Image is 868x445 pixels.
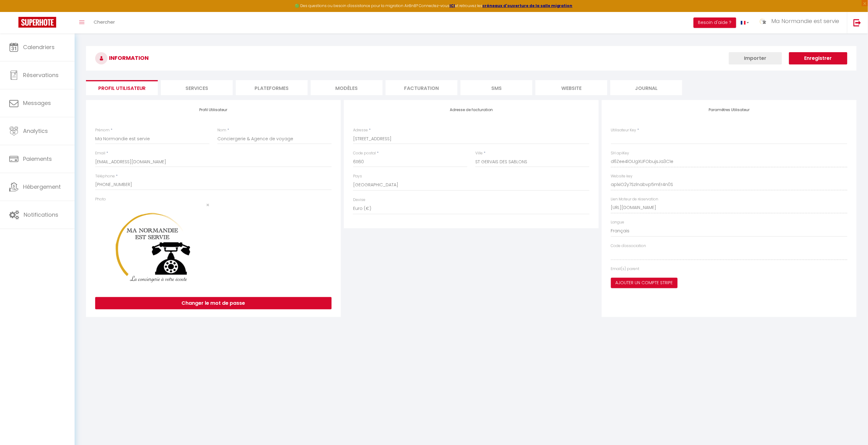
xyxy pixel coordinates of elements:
img: ... [758,18,768,25]
span: Messages [23,99,51,107]
li: website [535,80,607,95]
label: Lien Moteur de réservation [611,196,659,202]
span: Ma Normandie est servie [772,17,839,25]
label: Ville [475,150,483,156]
button: Ouvrir le widget de chat LiveChat [5,2,23,21]
span: Paiements [23,155,52,163]
button: Changer le mot de passe [95,297,332,309]
img: 17429111118042.png [95,208,209,288]
li: Services [161,80,233,95]
span: Notifications [24,211,58,219]
label: Téléphone [95,173,115,179]
img: logout [854,19,861,26]
span: Calendriers [23,43,55,51]
label: Email [95,150,105,156]
li: Journal [610,80,682,95]
button: Besoin d'aide ? [694,17,736,28]
h4: Profil Utilisateur [95,108,332,112]
li: Plateformes [236,80,308,95]
h4: Paramètres Utilisateur [611,108,847,112]
a: créneaux d'ouverture de la salle migration [482,3,573,8]
label: Code postal [353,150,376,156]
a: ICI [450,3,455,8]
label: Prénom [95,127,110,133]
label: Photo [95,196,106,202]
label: Email(s) parent [611,266,640,272]
label: Langue [611,219,625,225]
button: Ajouter un compte Stripe [611,278,678,288]
label: Website key [611,173,633,179]
li: MODÈLES [311,80,383,95]
span: Chercher [94,19,115,25]
span: × [206,201,209,209]
label: Adresse [353,127,368,133]
label: SH apiKey [611,150,629,156]
label: Nom [217,127,226,133]
h3: INFORMATION [86,46,857,71]
label: Code d'association [611,243,646,249]
span: Hébergement [23,183,61,191]
li: SMS [461,80,532,95]
a: Chercher [89,12,119,33]
li: Profil Utilisateur [86,80,158,95]
h4: Adresse de facturation [353,108,590,112]
label: Devise [353,197,365,203]
button: Enregistrer [789,52,847,64]
button: Importer [729,52,782,64]
button: Close [206,202,209,208]
span: Analytics [23,127,48,135]
a: ... Ma Normandie est servie [754,12,847,33]
img: Super Booking [18,17,56,28]
label: Pays [353,173,362,179]
label: Utilisateur Key [611,127,636,133]
li: Facturation [386,80,457,95]
span: Réservations [23,71,59,79]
